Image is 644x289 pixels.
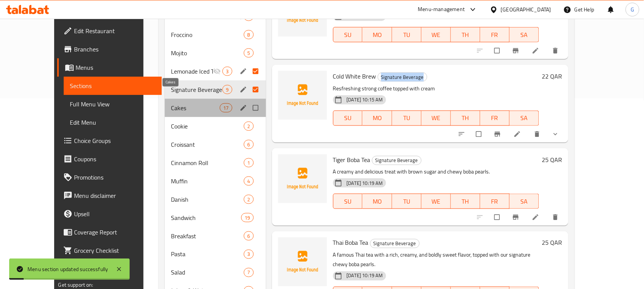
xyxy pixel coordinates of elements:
button: TU [392,111,422,126]
a: Coverage Report [57,223,162,241]
button: show more [547,126,565,143]
button: SA [510,27,539,42]
button: MO [362,27,392,42]
div: items [244,158,253,167]
a: Edit Restaurant [57,22,162,40]
div: Muffin4 [165,172,266,190]
div: Croissant [171,140,244,149]
span: MO [365,29,389,40]
span: SA [513,196,536,207]
span: Cakes [171,103,220,112]
span: Edit Restaurant [74,26,156,35]
span: Tiger Boba Tea [333,154,370,165]
span: Sections [70,81,156,90]
span: Edit Menu [70,118,156,127]
span: [DATE] 10:19 AM [344,180,386,187]
button: FR [480,27,510,42]
a: Menus [57,58,162,77]
span: Menu disclaimer [74,191,156,200]
button: TH [451,194,480,209]
button: TH [451,27,480,42]
span: Menus [76,63,156,72]
button: edit [238,103,250,113]
div: Menu-management [418,5,465,14]
div: items [244,30,253,39]
span: 19 [241,214,253,222]
span: 1 [244,159,253,167]
span: Signature Beverage [378,73,427,82]
span: TU [395,29,419,40]
span: SA [513,112,536,124]
a: Edit menu item [532,47,541,55]
button: MO [362,194,392,209]
button: Branch-specific-item [507,42,526,59]
div: Froccino [171,30,244,39]
span: MO [365,112,389,124]
button: delete [547,209,565,226]
button: SU [333,27,363,42]
span: Signature Beverage [372,156,421,165]
span: 6 [244,233,253,240]
span: FR [483,112,507,124]
span: 6 [244,141,253,148]
span: FR [483,29,507,40]
button: Branch-specific-item [489,126,507,143]
button: TH [451,111,480,126]
span: Breakfast [171,231,244,241]
span: Salad [171,268,244,277]
div: items [244,177,253,186]
span: TH [454,29,477,40]
span: Muffin [171,177,244,186]
a: Grocery Checklist [57,241,162,260]
div: [GEOGRAPHIC_DATA] [501,5,551,14]
span: 2 [244,196,253,203]
span: Grocery Checklist [74,246,156,255]
button: FR [480,194,510,209]
div: Cookie2 [165,117,266,135]
span: 3 [223,68,232,75]
span: WE [425,112,448,124]
span: FR [483,196,507,207]
button: sort-choices [453,126,472,143]
span: 17 [220,104,232,112]
svg: Show Choices [552,130,559,138]
div: Froccino8 [165,26,266,44]
button: SU [333,111,363,126]
a: Sections [64,77,162,95]
span: MO [365,196,389,207]
span: TH [454,196,477,207]
div: items [244,140,253,149]
div: Signature Beverage [378,72,427,82]
div: Cakes17edit [165,99,266,117]
div: Signature Beverage [370,239,420,248]
span: Signature Beverage [171,85,222,94]
span: Mojito [171,48,244,58]
div: Menu section updated successfully [27,265,108,273]
span: Sandwich [171,213,241,222]
span: Lemonade Iced Tea [171,67,213,76]
span: G [631,5,634,14]
span: Cinnamon Roll [171,158,244,167]
div: items [244,250,253,259]
button: FR [480,111,510,126]
div: Sandwich19 [165,209,266,227]
span: 7 [244,269,253,276]
span: 4 [244,178,253,185]
span: [DATE] 10:19 AM [344,272,386,279]
div: Pasta3 [165,245,266,263]
button: WE [422,27,451,42]
svg: Inactive section [213,67,221,75]
a: Edit Menu [64,113,162,132]
div: items [222,67,232,76]
button: SA [510,111,539,126]
span: Branches [74,45,156,54]
div: Danish2 [165,190,266,209]
p: A creamy and delicious treat with brown sugar and chewy boba pearls. [333,167,539,177]
p: Resfreshing strong coffee topped with cream [333,84,539,93]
